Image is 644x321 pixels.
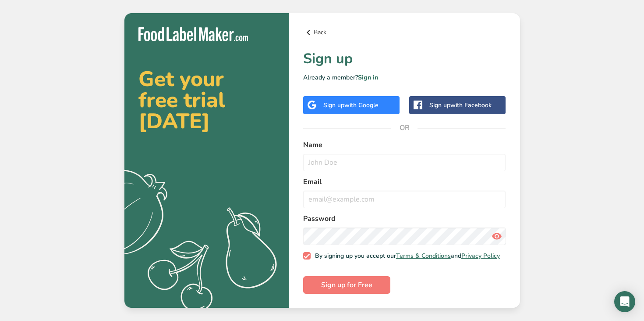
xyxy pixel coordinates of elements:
img: Food Label Maker [138,27,248,42]
input: email@example.com [303,191,506,208]
span: By signing up you accept our and [311,252,500,260]
h1: Sign up [303,48,506,69]
button: Sign up for Free [303,276,390,294]
h2: Get your free trial [DATE] [138,69,275,132]
span: with Google [344,101,379,109]
a: Back [303,27,506,38]
a: Sign in [358,73,378,82]
span: OR [391,115,418,141]
a: Terms & Conditions [396,252,451,260]
p: Already a member? [303,73,506,82]
div: Open Intercom Messenger [614,291,635,312]
a: Privacy Policy [461,252,500,260]
label: Email [303,177,506,187]
span: Sign up for Free [321,280,372,290]
div: Sign up [429,101,492,110]
input: John Doe [303,154,506,171]
label: Password [303,213,506,224]
label: Name [303,140,506,150]
div: Sign up [323,101,379,110]
span: with Facebook [450,101,492,109]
